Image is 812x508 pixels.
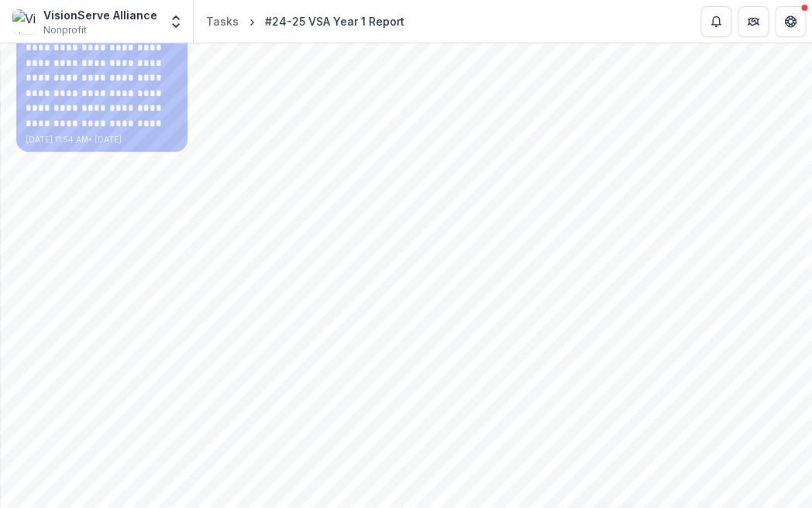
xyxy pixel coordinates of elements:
nav: breadcrumb [200,10,411,33]
a: Tasks [200,10,245,33]
button: Partners [738,6,769,37]
div: #24-25 VSA Year 1 Report [265,13,404,29]
span: Nonprofit [43,23,87,37]
button: Get Help [775,6,806,37]
img: VisionServe Alliance [12,9,37,34]
button: Notifications [700,6,731,37]
div: Tasks [206,13,239,29]
button: Open entity switcher [165,6,187,37]
div: VisionServe Alliance [43,7,157,23]
p: [DATE] 11:54 AM • [DATE] [26,134,178,146]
